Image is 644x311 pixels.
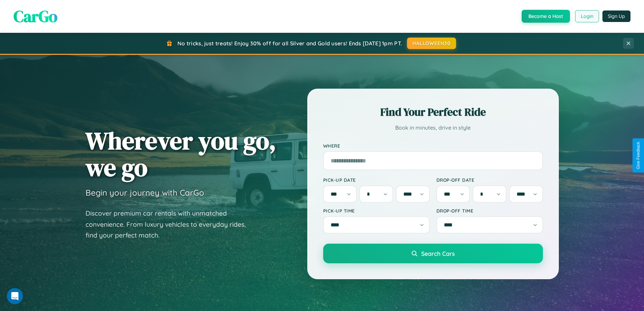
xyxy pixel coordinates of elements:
[7,288,23,304] iframe: Intercom live chat
[636,142,641,169] div: Give Feedback
[323,105,543,119] h2: Find Your Perfect Ride
[575,10,599,22] button: Login
[421,250,455,257] span: Search Cars
[323,208,430,214] label: Pick-up Time
[323,143,543,149] label: Where
[323,177,430,183] label: Pick-up Date
[407,38,456,49] button: HALLOWEEN30
[86,127,276,181] h1: Wherever you go, we go
[323,123,543,133] p: Book in minutes, drive in style
[86,208,255,241] p: Discover premium car rentals with unmatched convenience. From luxury vehicles to everyday rides, ...
[14,5,57,27] span: CarGo
[436,177,543,183] label: Drop-off Date
[323,244,543,263] button: Search Cars
[602,10,630,22] button: Sign Up
[86,187,204,198] h3: Begin your journey with CarGo
[177,40,402,47] span: No tricks, just treats! Enjoy 30% off for all Silver and Gold users! Ends [DATE] 1pm PT.
[436,208,543,214] label: Drop-off Time
[522,10,570,23] button: Become a Host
